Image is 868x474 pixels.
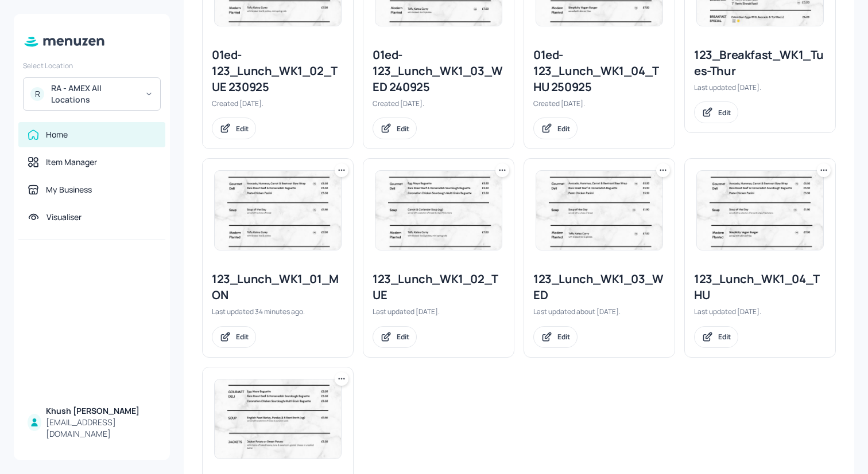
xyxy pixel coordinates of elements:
div: 123_Lunch_WK1_03_WED [533,271,665,303]
img: 2025-07-23-1753270340133ekwsmx1iho6.jpeg [697,171,823,250]
div: Visualiser [46,211,82,223]
div: Created [DATE]. [212,99,344,108]
div: Khush [PERSON_NAME] [46,405,156,417]
div: Last updated [DATE]. [694,307,826,316]
div: Last updated 34 minutes ago. [212,307,344,316]
div: 123_Lunch_WK1_02_TUE [373,271,505,303]
div: Created [DATE]. [533,99,665,108]
div: RA - AMEX All Locations [51,83,138,105]
div: 01ed-123_Lunch_WK1_03_WED 240925 [373,47,505,95]
div: Last updated [DATE]. [694,83,826,92]
div: Last updated about [DATE]. [533,307,665,316]
div: [EMAIL_ADDRESS][DOMAIN_NAME] [46,417,156,440]
div: Home [46,129,68,140]
div: 01ed-123_Lunch_WK1_02_TUE 230925 [212,47,344,95]
div: 123_Breakfast_WK1_Tues-Thur [694,47,826,79]
img: 2025-06-25-1750857092997ptw1v3td2cp.jpeg [215,379,341,459]
img: 2025-09-24-175872387335717l99hid4p4.jpeg [215,171,341,250]
div: 01ed-123_Lunch_WK1_04_THU 250925 [533,47,665,95]
div: Edit [718,108,731,117]
div: Created [DATE]. [373,99,505,108]
div: 123_Lunch_WK1_04_THU [694,271,826,303]
div: Edit [236,124,249,134]
img: 2025-06-23-1750685537929ce11wv8zch6.jpeg [375,171,502,250]
div: Edit [557,332,570,342]
div: My Business [46,184,92,195]
img: 2025-08-22-1755877202260nc1oddnl0um.jpeg [536,171,662,250]
div: Last updated [DATE]. [373,307,505,316]
div: R [30,87,44,101]
div: Select Location [23,61,161,70]
div: 123_Lunch_WK1_01_MON [212,271,344,303]
div: Edit [557,124,570,134]
div: Edit [236,332,249,342]
div: Edit [397,332,409,342]
div: Edit [397,124,409,134]
div: Item Manager [46,156,97,168]
div: Edit [718,332,731,342]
